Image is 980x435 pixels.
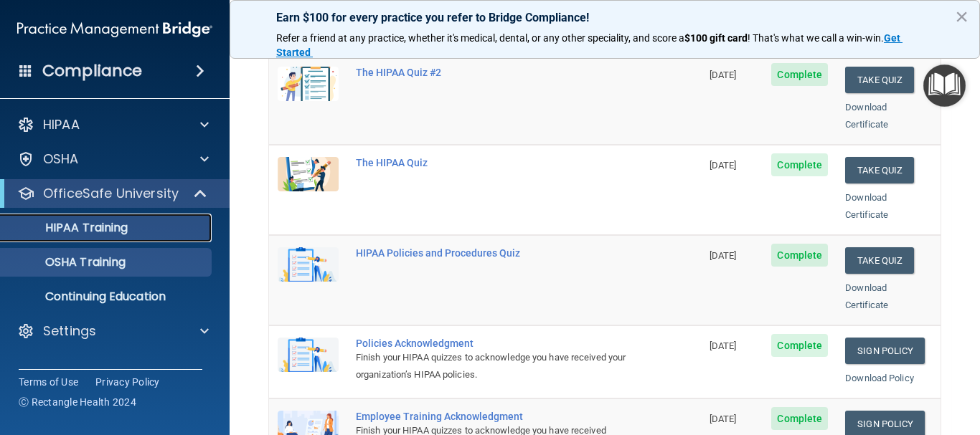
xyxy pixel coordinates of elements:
[17,150,209,168] a: OSHA
[845,192,888,220] a: Download Certificate
[43,322,96,340] p: Settings
[42,61,142,81] h4: Compliance
[845,247,914,274] button: Take Quiz
[923,64,966,107] button: Open Resource Center
[710,414,737,424] span: [DATE]
[845,67,914,93] button: Take Quiz
[17,15,212,44] img: PMB logo
[276,11,933,24] p: Earn $100 for every practice you refer to Bridge Compliance!
[845,338,925,364] a: Sign Policy
[771,63,828,86] span: Complete
[356,157,629,168] div: The HIPAA Quiz
[955,5,969,28] button: Close
[19,395,136,409] span: Ⓒ Rectangle Health 2024
[17,185,208,202] a: OfficeSafe University
[771,407,828,430] span: Complete
[771,334,828,357] span: Complete
[845,102,888,130] a: Download Certificate
[9,221,128,235] p: HIPAA Training
[17,322,209,340] a: Settings
[356,411,629,422] div: Employee Training Acknowledgment
[19,375,78,389] a: Terms of Use
[43,185,179,202] p: OfficeSafe University
[356,349,629,383] div: Finish your HIPAA quizzes to acknowledge you have received your organization’s HIPAA policies.
[9,290,205,304] p: Continuing Education
[771,153,828,176] span: Complete
[710,70,737,80] span: [DATE]
[710,160,737,171] span: [DATE]
[748,32,884,44] span: ! That's what we call a win-win.
[845,282,888,310] a: Download Certificate
[276,32,903,58] a: Get Started
[95,375,160,389] a: Privacy Policy
[43,150,79,168] p: OSHA
[356,338,629,349] div: Policies Acknowledgment
[276,32,684,44] span: Refer a friend at any practice, whether it's medical, dental, or any other speciality, and score a
[845,373,914,383] a: Download Policy
[9,255,126,269] p: OSHA Training
[17,116,209,133] a: HIPAA
[845,157,914,183] button: Take Quiz
[684,32,748,44] strong: $100 gift card
[356,67,629,78] div: The HIPAA Quiz #2
[710,250,737,261] span: [DATE]
[356,247,629,259] div: HIPAA Policies and Procedures Quiz
[43,116,80,133] p: HIPAA
[710,340,737,351] span: [DATE]
[771,244,828,267] span: Complete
